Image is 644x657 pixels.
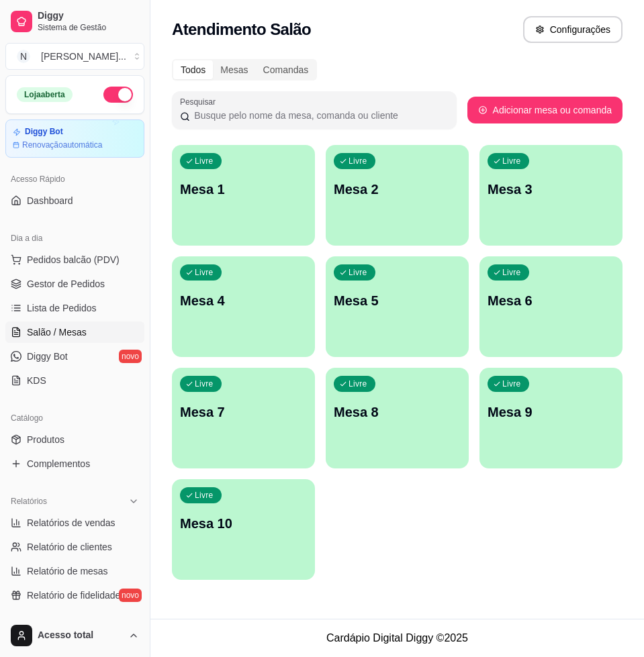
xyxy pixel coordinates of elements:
p: Mesa 3 [488,180,614,199]
button: Adicionar mesa ou comanda [467,97,623,123]
button: LivreMesa 7 [172,368,315,468]
span: Diggy Bot [27,350,68,363]
button: Acesso total [5,619,144,652]
button: Configurações [523,16,623,43]
a: Relatório de fidelidadenovo [5,585,144,606]
footer: Cardápio Digital Diggy © 2025 [150,619,644,657]
div: Acesso Rápido [5,168,144,190]
span: Salão / Mesas [27,325,87,339]
a: Diggy Botnovo [5,346,144,367]
a: Relatórios de vendas [5,512,144,534]
button: Select a team [5,43,144,70]
p: Livre [195,490,214,501]
p: Livre [349,156,367,166]
button: LivreMesa 10 [172,479,315,580]
h2: Atendimento Salão [172,19,311,40]
a: Salão / Mesas [5,321,144,343]
button: LivreMesa 5 [326,256,469,357]
a: Gestor de Pedidos [5,273,144,295]
div: Dia a dia [5,228,144,249]
button: LivreMesa 2 [326,145,469,246]
button: LivreMesa 4 [172,256,315,357]
div: Mesas [213,60,255,79]
p: Livre [502,378,521,389]
button: LivreMesa 1 [172,145,315,246]
a: Dashboard [5,190,144,211]
div: Comandas [256,60,316,79]
a: Lista de Pedidos [5,297,144,319]
a: Diggy BotRenovaçãoautomática [5,119,144,158]
article: Renovação automática [22,140,102,150]
label: Pesquisar [180,96,220,107]
span: KDS [27,374,46,387]
button: LivreMesa 8 [326,368,469,468]
p: Mesa 7 [180,403,307,421]
p: Livre [349,267,367,278]
span: Acesso total [38,629,123,642]
span: Produtos [27,433,64,446]
span: Relatório de fidelidade [27,589,120,602]
p: Livre [195,267,214,278]
span: Sistema de Gestão [38,22,139,33]
button: Pedidos balcão (PDV) [5,249,144,270]
span: Pedidos balcão (PDV) [27,253,120,266]
a: Relatório de mesas [5,560,144,582]
p: Mesa 2 [334,180,461,199]
span: Lista de Pedidos [27,301,97,315]
div: [PERSON_NAME] ... [41,50,126,63]
article: Diggy Bot [25,127,63,137]
span: Relatório de clientes [27,540,112,554]
span: Relatórios [11,496,47,507]
span: N [17,50,30,63]
a: KDS [5,370,144,391]
p: Livre [502,156,521,166]
p: Mesa 1 [180,180,307,199]
p: Livre [502,267,521,278]
p: Mesa 6 [488,291,614,310]
p: Mesa 9 [488,403,614,421]
div: Todos [173,60,213,79]
div: Catálogo [5,407,144,429]
p: Livre [195,156,214,166]
span: Diggy [38,10,139,22]
p: Livre [349,378,367,389]
a: Relatório de clientes [5,536,144,558]
div: Loja aberta [17,87,73,102]
span: Complementos [27,457,90,470]
button: LivreMesa 6 [479,256,623,357]
p: Mesa 4 [180,291,307,310]
span: Gestor de Pedidos [27,277,105,291]
span: Relatórios de vendas [27,516,116,529]
p: Mesa 5 [334,291,461,310]
span: Relatório de mesas [27,564,108,578]
a: DiggySistema de Gestão [5,5,144,38]
button: Alterar Status [103,87,133,103]
a: Produtos [5,429,144,450]
span: Dashboard [27,194,73,207]
button: LivreMesa 3 [479,145,623,246]
input: Pesquisar [190,109,448,122]
button: LivreMesa 9 [479,368,623,468]
p: Livre [195,378,214,389]
a: Complementos [5,453,144,474]
p: Mesa 8 [334,403,461,421]
p: Mesa 10 [180,514,307,533]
